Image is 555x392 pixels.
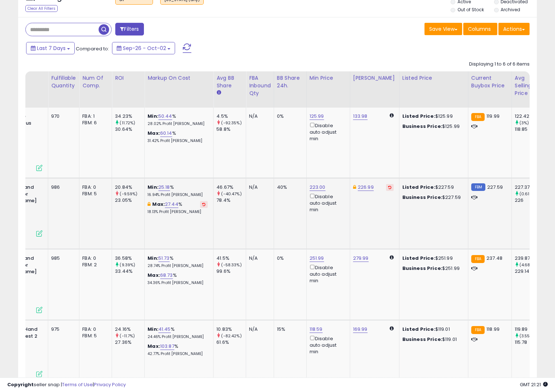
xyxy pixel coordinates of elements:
[515,339,544,346] div: 115.78
[51,326,74,333] div: 975
[402,336,463,343] div: $119.01
[216,326,246,333] div: 10.83%
[402,113,435,120] b: Listed Price:
[115,326,144,333] div: 24.16%
[457,7,484,13] label: Out of Stock
[115,113,144,120] div: 34.23%
[519,120,529,126] small: (3%)
[82,113,106,120] div: FBA: 1
[120,120,135,126] small: (11.72%)
[402,265,442,272] b: Business Price:
[519,262,535,268] small: (4.68%)
[115,197,144,204] div: 23.05%
[148,343,160,350] b: Max:
[310,121,344,142] div: Disable auto adjust min
[148,272,208,285] div: %
[158,255,170,262] a: 51.73
[277,74,303,89] div: BB Share 24h.
[120,191,137,197] small: (-9.59%)
[249,184,268,191] div: N/A
[82,74,109,89] div: Num of Comp.
[216,197,246,204] div: 78.4%
[148,113,208,126] div: %
[148,192,208,197] p: 16.94% Profit [PERSON_NAME]
[51,113,74,120] div: 970
[310,192,344,213] div: Disable auto adjust min
[277,326,301,333] div: 15%
[353,74,396,82] div: [PERSON_NAME]
[165,201,178,208] a: 27.44
[145,71,214,108] th: The percentage added to the cost of goods (COGS) that forms the calculator for Min & Max prices.
[51,255,74,262] div: 985
[498,23,530,35] button: Actions
[216,113,246,120] div: 4.5%
[310,184,326,191] a: 223.00
[160,272,173,279] a: 68.73
[115,255,144,262] div: 36.58%
[402,255,463,262] div: $251.99
[277,255,301,262] div: 0%
[402,123,463,130] div: $125.99
[82,333,106,339] div: FBM: 5
[148,209,208,214] p: 18.13% Profit [PERSON_NAME]
[26,42,75,54] button: Last 7 Days
[7,381,126,388] div: seller snap | |
[51,74,76,89] div: Fulfillable Quantity
[487,184,503,191] span: 227.59
[148,130,208,143] div: %
[148,272,160,279] b: Max:
[216,255,246,262] div: 41.5%
[402,74,465,82] div: Listed Price
[515,268,544,275] div: 229.14
[353,113,368,120] a: 133.98
[115,126,144,133] div: 30.64%
[310,255,324,262] a: 251.99
[160,343,174,350] a: 103.87
[519,333,535,339] small: (3.55%)
[148,334,208,339] p: 24.46% Profit [PERSON_NAME]
[148,184,208,197] div: %
[148,326,158,333] b: Min:
[82,191,106,197] div: FBM: 5
[471,326,485,334] small: FBA
[216,339,246,346] div: 61.6%
[148,351,208,356] p: 42.77% Profit [PERSON_NAME]
[216,268,246,275] div: 99.6%
[515,113,544,120] div: 122.42
[469,61,530,68] div: Displaying 1 to 6 of 6 items
[148,113,158,120] b: Min:
[158,326,171,333] a: 41.45
[249,326,268,333] div: N/A
[486,326,500,333] span: 118.99
[402,265,463,272] div: $251.99
[51,184,74,191] div: 986
[82,326,106,333] div: FBA: 0
[310,326,323,333] a: 118.59
[353,326,368,333] a: 169.99
[148,280,208,285] p: 34.36% Profit [PERSON_NAME]
[353,255,369,262] a: 279.99
[515,255,544,262] div: 239.87
[402,255,435,262] b: Listed Price:
[358,184,374,191] a: 226.99
[310,334,344,355] div: Disable auto adjust min
[148,326,208,339] div: %
[249,74,271,97] div: FBA inbound Qty
[120,262,135,268] small: (9.39%)
[221,191,241,197] small: (-40.47%)
[277,184,301,191] div: 40%
[148,74,210,82] div: Markup on Cost
[160,130,172,137] a: 60.14
[82,184,106,191] div: FBA: 0
[7,381,34,388] strong: Copyright
[216,74,243,89] div: Avg BB Share
[123,45,166,52] span: Sep-26 - Oct-02
[515,326,544,333] div: 119.89
[501,7,520,13] label: Archived
[82,120,106,126] div: FBM: 6
[402,326,463,333] div: $119.01
[115,184,144,191] div: 20.84%
[402,184,435,191] b: Listed Price:
[310,263,344,284] div: Disable auto adjust min
[249,113,268,120] div: N/A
